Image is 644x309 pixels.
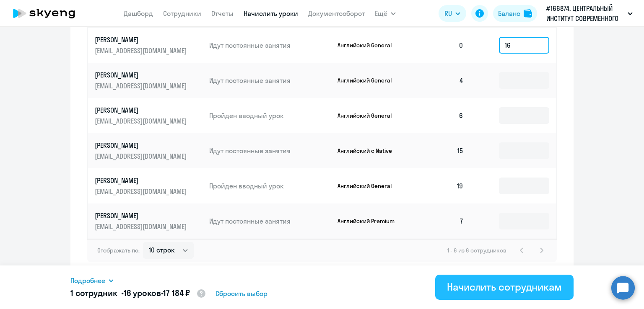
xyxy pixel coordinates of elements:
[95,106,203,126] a: [PERSON_NAME][EMAIL_ADDRESS][DOMAIN_NAME]
[216,288,267,299] span: Сбросить выбор
[444,8,452,18] span: RU
[209,76,331,85] p: Идут постоянные занятия
[95,35,189,44] p: [PERSON_NAME]
[95,187,189,196] p: [EMAIL_ADDRESS][DOMAIN_NAME]
[95,116,189,126] p: [EMAIL_ADDRESS][DOMAIN_NAME]
[124,288,161,298] span: 16 уроков
[338,77,400,84] p: Английский General
[439,5,466,22] button: RU
[412,63,470,98] td: 4
[338,182,400,190] p: Английский General
[209,146,331,155] p: Идут постоянные занятия
[97,247,140,254] span: Отображать по:
[435,275,574,300] button: Начислить сотрудникам
[209,41,331,50] p: Идут постоянные занятия
[338,217,400,225] p: Английский Premium
[546,3,624,23] p: #166874, ЦЕНТРАЛЬНЫЙ ИНСТИТУТ СОВРЕМЕННОГО ПРОЕКТИРОВАНИЯ, ООО
[308,9,365,18] a: Документооборот
[95,141,189,150] p: [PERSON_NAME]
[412,168,470,203] td: 19
[338,112,400,119] p: Английский General
[447,247,506,254] span: 1 - 6 из 6 сотрудников
[95,141,203,161] a: [PERSON_NAME][EMAIL_ADDRESS][DOMAIN_NAME]
[412,133,470,168] td: 15
[524,9,532,18] img: balance
[412,203,470,239] td: 7
[209,216,331,226] p: Идут постоянные занятия
[95,222,189,231] p: [EMAIL_ADDRESS][DOMAIN_NAME]
[375,8,387,18] span: Ещё
[498,8,520,18] div: Баланс
[95,46,189,55] p: [EMAIL_ADDRESS][DOMAIN_NAME]
[95,35,203,55] a: [PERSON_NAME][EMAIL_ADDRESS][DOMAIN_NAME]
[209,181,331,191] p: Пройден вводный урок
[95,81,189,90] p: [EMAIL_ADDRESS][DOMAIN_NAME]
[95,70,189,80] p: [PERSON_NAME]
[338,41,400,49] p: Английский General
[412,98,470,133] td: 6
[375,5,396,22] button: Ещё
[338,147,400,154] p: Английский с Native
[124,9,153,18] a: Дашборд
[95,70,203,90] a: [PERSON_NAME][EMAIL_ADDRESS][DOMAIN_NAME]
[163,9,201,18] a: Сотрудники
[412,28,470,63] td: 0
[95,176,189,185] p: [PERSON_NAME]
[70,276,105,286] span: Подробнее
[447,280,562,294] div: Начислить сотрудникам
[95,152,189,161] p: [EMAIL_ADDRESS][DOMAIN_NAME]
[542,3,637,23] button: #166874, ЦЕНТРАЛЬНЫЙ ИНСТИТУТ СОВРЕМЕННОГО ПРОЕКТИРОВАНИЯ, ООО
[211,9,234,18] a: Отчеты
[244,9,298,18] a: Начислить уроки
[95,211,189,220] p: [PERSON_NAME]
[70,287,206,300] h5: 1 сотрудник • •
[209,111,331,120] p: Пройден вводный урок
[493,5,537,22] button: Балансbalance
[163,288,190,298] span: 17 184 ₽
[95,176,203,196] a: [PERSON_NAME][EMAIL_ADDRESS][DOMAIN_NAME]
[95,211,203,231] a: [PERSON_NAME][EMAIL_ADDRESS][DOMAIN_NAME]
[95,106,189,115] p: [PERSON_NAME]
